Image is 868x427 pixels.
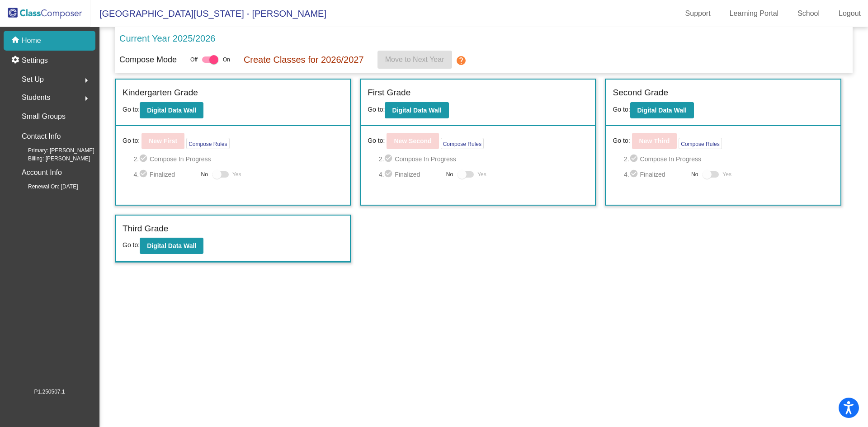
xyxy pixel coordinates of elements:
[624,169,687,180] span: 4. Finalized
[81,75,92,86] mat-icon: arrow_right
[139,169,150,180] mat-icon: check_circle
[629,154,640,164] mat-icon: check_circle
[149,137,177,145] b: New First
[629,169,640,180] mat-icon: check_circle
[722,169,731,180] span: Yes
[632,133,677,149] button: New Third
[368,106,385,113] span: Go to:
[22,166,62,179] p: Account Info
[477,169,486,180] span: Yes
[244,53,364,66] p: Create Classes for 2026/2027
[613,86,668,99] label: Second Grade
[22,55,48,66] p: Settings
[14,146,94,155] span: Primary: [PERSON_NAME]
[691,170,698,178] span: No
[147,242,196,249] b: Digital Data Wall
[119,54,177,66] p: Compose Mode
[201,170,208,178] span: No
[790,6,827,21] a: School
[22,35,41,46] p: Home
[385,102,448,118] button: Digital Data Wall
[368,86,410,99] label: First Grade
[722,6,786,21] a: Learning Portal
[387,133,439,149] button: New Second
[678,6,718,21] a: Support
[190,56,198,64] span: Off
[22,110,66,123] p: Small Groups
[379,154,589,164] span: 2. Compose In Progress
[90,6,326,21] span: [GEOGRAPHIC_DATA][US_STATE] - [PERSON_NAME]
[81,93,92,104] mat-icon: arrow_right
[140,238,203,254] button: Digital Data Wall
[392,107,441,114] b: Digital Data Wall
[140,102,203,118] button: Digital Data Wall
[624,154,834,164] span: 2. Compose In Progress
[384,169,395,180] mat-icon: check_circle
[613,136,630,145] span: Go to:
[630,102,694,118] button: Digital Data Wall
[831,6,868,21] a: Logout
[639,137,670,145] b: New Third
[123,136,140,145] span: Go to:
[394,137,431,145] b: New Second
[679,138,722,149] button: Compose Rules
[22,130,61,143] p: Contact Info
[11,55,22,66] mat-icon: settings
[379,169,442,180] span: 4. Finalized
[613,106,630,113] span: Go to:
[11,35,22,46] mat-icon: home
[186,138,229,149] button: Compose Rules
[14,155,90,163] span: Billing: [PERSON_NAME]
[441,138,484,149] button: Compose Rules
[123,86,198,99] label: Kindergarten Grade
[123,222,168,235] label: Third Grade
[637,107,687,114] b: Digital Data Wall
[385,56,444,63] span: Move to Next Year
[119,32,215,45] p: Current Year 2025/2026
[446,170,453,178] span: No
[142,133,184,149] button: New First
[22,73,44,86] span: Set Up
[133,154,343,164] span: 2. Compose In Progress
[14,183,78,191] span: Renewal On: [DATE]
[223,56,230,64] span: On
[123,241,140,249] span: Go to:
[139,154,150,164] mat-icon: check_circle
[133,169,196,180] span: 4. Finalized
[123,106,140,113] span: Go to:
[147,107,196,114] b: Digital Data Wall
[22,91,50,104] span: Students
[368,136,385,145] span: Go to:
[384,154,395,164] mat-icon: check_circle
[456,55,467,66] mat-icon: help
[377,51,452,69] button: Move to Next Year
[232,169,241,180] span: Yes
